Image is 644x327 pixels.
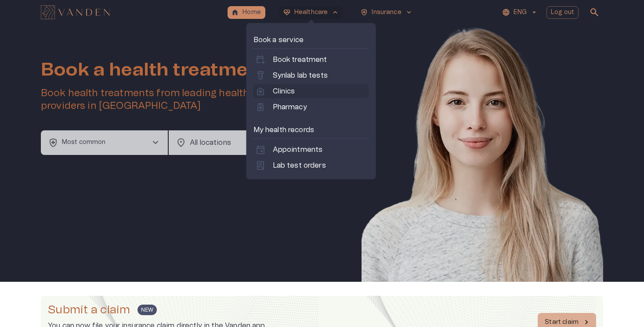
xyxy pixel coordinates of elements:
[255,160,367,171] a: lab_profileLab test orders
[273,86,295,97] p: Clinics
[62,138,106,147] p: Most common
[273,160,326,171] p: Lab test orders
[190,137,264,148] p: All locations
[372,8,401,17] p: Insurance
[150,137,161,148] span: chevron_right
[586,4,603,21] button: open search modal
[253,125,369,135] p: My health records
[255,86,367,97] a: home_healthClinics
[273,144,323,155] p: Appointments
[589,7,600,18] span: search
[255,102,266,112] span: medication
[545,318,579,327] p: Start claim
[331,8,339,16] span: keyboard_arrow_up
[242,8,261,17] p: Home
[255,102,367,112] a: medicationPharmacy
[231,8,239,16] span: home
[362,25,603,308] img: Woman smiling
[551,8,574,17] p: Log out
[253,35,369,45] p: Book a service
[279,6,343,19] button: ecg_heartHealthcarekeyboard_arrow_up
[255,86,266,97] span: home_health
[273,54,327,65] p: Book treatment
[360,8,368,16] span: health_and_safety
[273,70,328,81] p: Synlab lab tests
[41,5,110,19] img: Vanden logo
[255,160,266,171] span: lab_profile
[255,144,367,155] a: eventAppointments
[41,6,224,18] a: Navigate to homepage
[501,6,539,19] button: ENG
[294,8,328,17] p: Healthcare
[228,6,265,19] button: homeHome
[41,60,326,80] h1: Book a health treatment
[41,87,326,113] h5: Book health treatments from leading health service providers in [GEOGRAPHIC_DATA]
[48,137,58,148] span: health_and_safety
[357,6,416,19] button: health_and_safetyInsurancekeyboard_arrow_down
[283,8,291,16] span: ecg_heart
[41,130,168,155] button: health_and_safetyMost commonchevron_right
[176,137,186,148] span: location_on
[255,54,367,65] a: calendar_add_onBook treatment
[514,8,526,17] p: ENG
[137,305,157,315] span: NEW
[405,8,413,16] span: keyboard_arrow_down
[546,6,579,19] button: Log out
[255,70,266,81] span: labs
[255,144,266,155] span: event
[48,303,130,317] h4: Submit a claim
[255,54,266,65] span: calendar_add_on
[255,70,367,81] a: labsSynlab lab tests
[273,102,307,112] p: Pharmacy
